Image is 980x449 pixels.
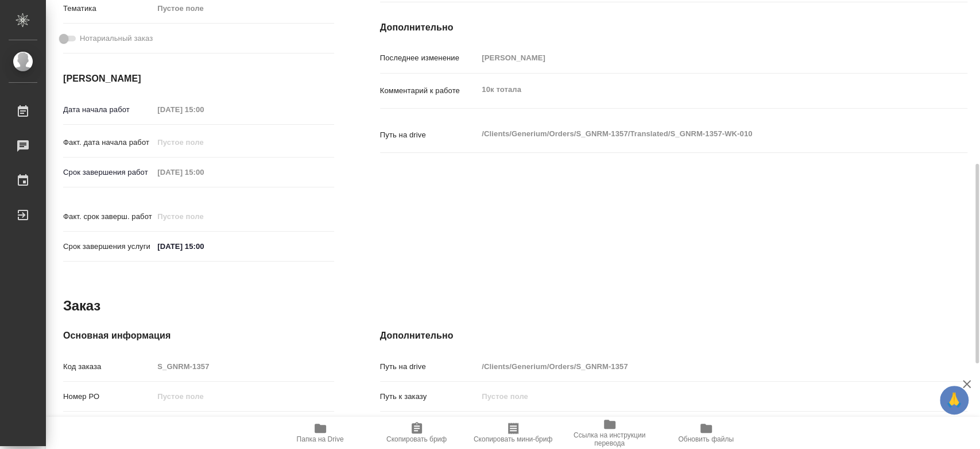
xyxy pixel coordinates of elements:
h2: Заказ [63,297,100,315]
input: Пустое поле [153,208,254,225]
p: Факт. срок заверш. работ [63,211,153,222]
h4: Дополнительно [380,329,967,343]
input: Пустое поле [153,134,254,151]
p: Код заказа [63,361,153,373]
input: Пустое поле [153,164,254,181]
p: Путь на drive [380,129,478,141]
button: Скопировать бриф [369,417,465,449]
input: Пустое поле [478,388,918,405]
p: Тематика [63,3,153,14]
div: Пустое поле [157,3,320,14]
p: Комментарий к работе [380,85,478,97]
button: Папка на Drive [272,417,369,449]
input: Пустое поле [153,358,334,375]
span: Папка на Drive [297,435,344,443]
p: Факт. дата начала работ [63,137,153,148]
span: 🙏 [944,388,964,412]
p: Срок завершения работ [63,167,153,178]
p: Дата начала работ [63,104,153,116]
input: Пустое поле [478,49,918,66]
button: Скопировать мини-бриф [465,417,561,449]
button: Обновить файлы [658,417,754,449]
p: Путь к заказу [380,391,478,402]
p: Путь на drive [380,361,478,373]
input: Пустое поле [153,388,334,405]
input: ✎ Введи что-нибудь [153,238,254,255]
h4: Основная информация [63,329,334,343]
span: Ссылка на инструкции перевода [568,431,651,447]
h4: Дополнительно [380,21,967,34]
button: 🙏 [940,386,969,415]
textarea: /Clients/Generium/Orders/S_GNRM-1357/Translated/S_GNRM-1357-WK-010 [478,124,918,144]
span: Нотариальный заказ [80,33,153,44]
button: Ссылка на инструкции перевода [561,417,658,449]
h4: [PERSON_NAME] [63,72,334,86]
textarea: 10к тотала [478,80,918,99]
p: Последнее изменение [380,52,478,64]
p: Номер РО [63,391,153,402]
input: Пустое поле [478,358,918,375]
span: Скопировать бриф [386,435,447,443]
span: Скопировать мини-бриф [474,435,552,443]
input: Пустое поле [153,101,254,118]
span: Обновить файлы [678,435,734,443]
p: Срок завершения услуги [63,241,153,252]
